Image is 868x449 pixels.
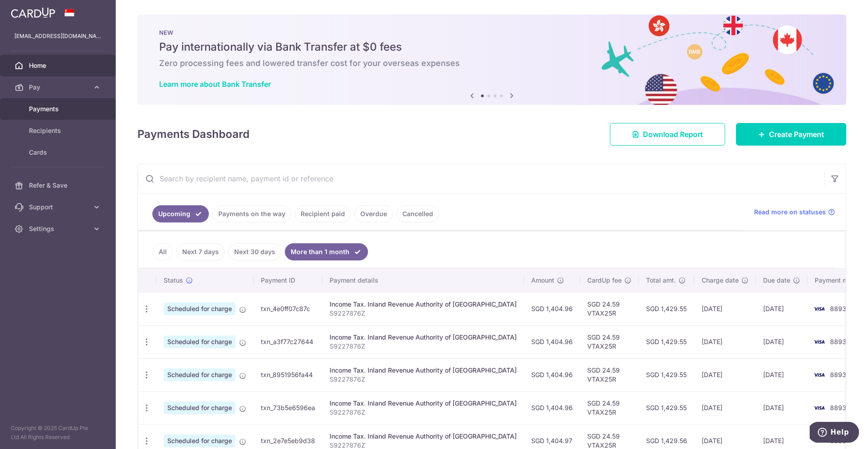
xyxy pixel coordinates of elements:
p: S9227876Z [330,375,517,384]
p: S9227876Z [330,309,517,318]
td: SGD 24.59 VTAX25R [580,325,639,358]
span: Settings [29,224,89,233]
td: [DATE] [756,325,807,358]
td: [DATE] [694,325,756,358]
td: txn_73b5e6596ea [254,391,322,424]
td: txn_8951956fa44 [254,358,322,391]
div: Income Tax. Inland Revenue Authority of [GEOGRAPHIC_DATA] [330,399,517,408]
a: Download Report [610,123,725,146]
a: Upcoming [152,205,209,222]
span: Due date [763,276,790,285]
span: Pay [29,83,89,92]
span: Amount [531,276,554,285]
a: Create Payment [736,123,846,146]
td: SGD 1,429.55 [639,292,694,325]
img: Bank Card [810,303,828,314]
a: Cancelled [396,205,439,222]
td: SGD 1,404.96 [524,292,580,325]
span: Refer & Save [29,181,89,190]
td: SGD 24.59 VTAX25R [580,358,639,391]
a: All [153,243,173,260]
p: S9227876Z [330,408,517,417]
td: SGD 1,404.96 [524,325,580,358]
span: 8893 [830,371,846,378]
td: SGD 24.59 VTAX25R [580,391,639,424]
div: Income Tax. Inland Revenue Authority of [GEOGRAPHIC_DATA] [330,366,517,375]
h5: Pay internationally via Bank Transfer at $0 fees [159,40,825,54]
span: 8893 [830,305,846,312]
span: Create Payment [769,129,824,140]
td: SGD 1,429.55 [639,391,694,424]
td: txn_4e0ff07c87c [254,292,322,325]
span: Download Report [643,129,703,140]
td: [DATE] [694,358,756,391]
div: Income Tax. Inland Revenue Authority of [GEOGRAPHIC_DATA] [330,432,517,441]
span: Help [21,6,39,14]
span: Charge date [702,276,739,285]
td: [DATE] [694,292,756,325]
a: Read more on statuses [754,208,835,217]
td: [DATE] [756,292,807,325]
td: SGD 1,404.96 [524,391,580,424]
span: Total amt. [646,276,676,285]
td: [DATE] [694,391,756,424]
img: Bank transfer banner [137,14,846,105]
span: Scheduled for charge [164,336,236,348]
td: [DATE] [756,358,807,391]
h6: Zero processing fees and lowered transfer cost for your overseas expenses [159,58,825,69]
img: Bank Card [810,402,828,413]
img: Bank Card [810,336,828,347]
span: Cards [29,148,89,157]
p: NEW [159,29,825,36]
a: Next 30 days [228,243,281,260]
span: Home [29,61,89,70]
a: Learn more about Bank Transfer [159,80,271,89]
a: Overdue [354,205,393,222]
span: Scheduled for charge [164,369,236,381]
div: Income Tax. Inland Revenue Authority of [GEOGRAPHIC_DATA] [330,300,517,309]
a: Next 7 days [176,243,225,260]
h4: Payments Dashboard [137,126,250,142]
a: More than 1 month [285,243,368,260]
span: Read more on statuses [754,208,826,217]
span: 8893 [830,338,846,345]
p: [EMAIL_ADDRESS][DOMAIN_NAME] [14,32,101,41]
td: SGD 1,404.96 [524,358,580,391]
span: CardUp fee [587,276,622,285]
div: Income Tax. Inland Revenue Authority of [GEOGRAPHIC_DATA] [330,333,517,342]
img: Bank Card [810,369,828,380]
a: Recipient paid [295,205,351,222]
span: Payments [29,104,89,113]
span: Status [164,276,183,285]
th: Payment ID [254,269,322,292]
p: S9227876Z [330,342,517,351]
a: Payments on the way [212,205,291,222]
td: [DATE] [756,391,807,424]
span: Support [29,203,89,212]
td: txn_a3f77c27644 [254,325,322,358]
img: CardUp [11,7,55,18]
span: Scheduled for charge [164,402,236,414]
td: SGD 1,429.55 [639,325,694,358]
span: Scheduled for charge [164,435,236,447]
input: Search by recipient name, payment id or reference [138,164,824,193]
span: 8893 [830,404,846,411]
td: SGD 24.59 VTAX25R [580,292,639,325]
span: Recipients [29,126,89,135]
th: Payment details [322,269,524,292]
td: SGD 1,429.55 [639,358,694,391]
span: Scheduled for charge [164,302,236,315]
iframe: Opens a widget where you can find more information [810,422,859,444]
